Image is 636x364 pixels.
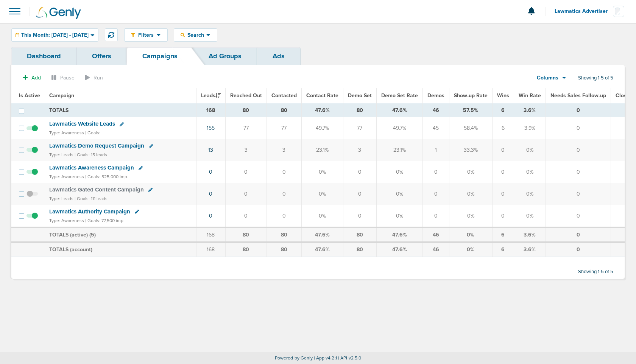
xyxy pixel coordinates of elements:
td: 0% [376,161,422,183]
td: 77 [267,117,301,139]
td: 47.6% [301,103,343,117]
span: Showing 1-5 of 5 [578,75,613,81]
td: 0% [514,183,546,205]
td: 0% [376,183,422,205]
td: 0 [492,161,514,183]
a: Ad Groups [193,47,257,65]
td: 6 [492,103,514,117]
td: 0 [343,183,376,205]
td: 80 [225,227,267,243]
a: Ads [257,47,300,65]
td: 0 [422,161,449,183]
a: 0 [209,213,212,219]
td: 77 [343,117,376,139]
td: 46 [422,227,449,243]
td: 80 [343,103,376,117]
td: 49.7% [376,117,422,139]
td: 0 [492,205,514,227]
td: 80 [225,242,267,257]
td: 0 [546,139,611,161]
span: Add [31,75,41,81]
td: 3.6% [514,227,546,243]
td: 0% [449,205,492,227]
td: 0% [301,161,343,183]
small: | Goals: 111 leads [75,196,108,201]
span: Demo Set Rate [381,92,418,99]
td: 58.4% [449,117,492,139]
td: 47.6% [376,227,422,243]
a: 0 [209,191,212,197]
small: Type: Awareness [49,130,84,135]
img: Genly [36,7,81,19]
a: Dashboard [11,47,76,65]
td: 33.3% [449,139,492,161]
span: Needs Sales Follow-up [550,92,606,99]
td: 0% [376,205,422,227]
span: Wins [497,92,509,99]
td: 0 [343,161,376,183]
span: Reached Out [230,92,262,99]
td: TOTALS (account) [45,242,196,257]
span: Showing 1-5 of 5 [578,269,613,275]
td: 0 [546,117,611,139]
td: 0 [343,205,376,227]
td: 57.5% [449,103,492,117]
td: 0% [514,139,546,161]
td: 3.9% [514,117,546,139]
td: 0% [301,183,343,205]
td: 3 [225,139,267,161]
td: 0% [514,161,546,183]
td: 47.6% [376,242,422,257]
td: 0 [422,183,449,205]
td: 1 [422,139,449,161]
td: 0% [449,242,492,257]
td: 0% [449,183,492,205]
small: | Goals: 525,000 imp. [85,174,128,179]
td: 23.1% [376,139,422,161]
span: Columns [537,74,558,82]
small: | Goals: 77,500 imp. [85,218,125,223]
span: Lawmatics Authority Campaign [49,208,130,215]
td: 168 [196,103,225,117]
span: Lawmatics Gated Content Campaign [49,186,144,193]
td: 47.6% [301,242,343,257]
td: 3.6% [514,242,546,257]
span: Demo Set [348,92,372,99]
span: Demos [427,92,444,99]
span: Lawmatics Advertiser [555,9,613,14]
td: 45 [422,117,449,139]
span: Win Rate [519,92,541,99]
small: Type: Awareness [49,174,84,179]
span: Filters [135,32,157,38]
td: 47.6% [376,103,422,117]
td: TOTALS [45,103,196,117]
small: Type: Leads [49,196,73,201]
small: Type: Leads [49,152,73,157]
td: 0% [514,205,546,227]
td: 3 [343,139,376,161]
td: 46 [422,242,449,257]
span: Campaign [49,92,74,99]
td: 6 [492,117,514,139]
td: 3 [267,139,301,161]
td: 0 [492,183,514,205]
span: Leads [201,92,221,99]
small: | Goals: [85,130,100,135]
td: 80 [225,103,267,117]
td: 0% [449,161,492,183]
td: 23.1% [301,139,343,161]
td: 0 [225,205,267,227]
td: 3.6% [514,103,546,117]
td: 0 [225,161,267,183]
td: 0 [546,183,611,205]
td: 0 [546,205,611,227]
td: 168 [196,242,225,257]
small: Type: Awareness [49,218,84,223]
td: 0 [225,183,267,205]
td: 0% [301,205,343,227]
td: 0 [492,139,514,161]
td: 46 [422,103,449,117]
span: Contacted [271,92,297,99]
span: Search [185,32,206,38]
td: 80 [267,103,301,117]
